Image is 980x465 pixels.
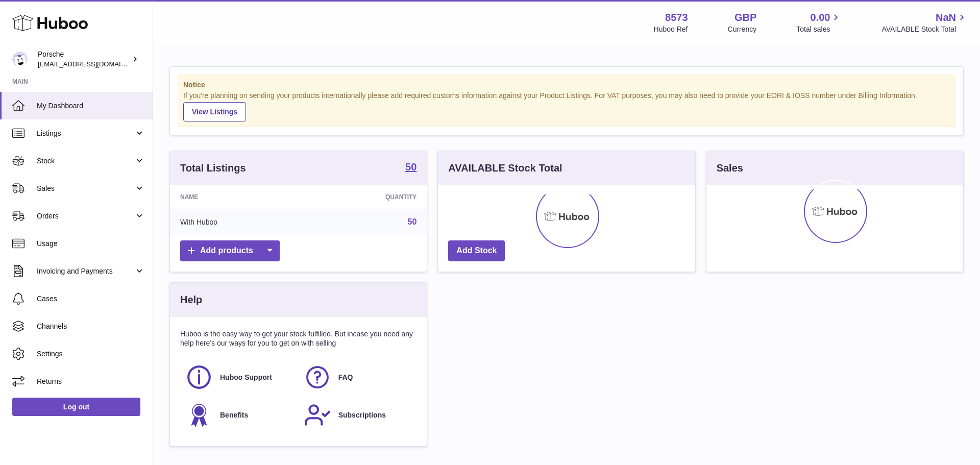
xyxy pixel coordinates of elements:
span: Sales [37,184,134,193]
span: Settings [37,349,145,359]
span: FAQ [338,373,353,382]
div: If you're planning on sending your products internationally please add required customs informati... [183,91,950,121]
a: 50 [405,162,416,174]
span: AVAILABLE Stock Total [881,25,968,34]
a: 50 [408,217,417,226]
span: NaN [936,11,956,25]
th: Quantity [306,185,427,209]
span: Orders [37,211,134,221]
span: Subscriptions [338,410,386,420]
span: Benefits [220,410,248,420]
span: Returns [37,377,145,386]
a: View Listings [183,102,246,121]
span: Cases [37,294,145,304]
th: Name [170,185,306,209]
h3: AVAILABLE Stock Total [448,161,562,175]
div: Huboo Ref [654,25,688,34]
strong: 50 [405,162,416,172]
td: With Huboo [170,209,306,235]
a: Subscriptions [304,401,412,429]
span: Stock [37,156,134,166]
a: Add Stock [448,240,505,261]
p: Huboo is the easy way to get your stock fulfilled. But incase you need any help here's our ways f... [180,329,416,349]
h3: Sales [717,161,743,175]
a: Add products [180,240,280,261]
span: Invoicing and Payments [37,266,134,276]
h3: Total Listings [180,161,246,175]
strong: Notice [183,80,950,90]
span: Usage [37,239,145,249]
span: My Dashboard [37,101,145,111]
a: FAQ [304,363,412,391]
span: Huboo Support [220,373,272,382]
a: 0.00 Total sales [796,11,842,34]
span: Channels [37,322,145,331]
span: [EMAIL_ADDRESS][DOMAIN_NAME] [38,60,150,68]
a: Log out [12,398,140,416]
a: Benefits [185,401,293,429]
div: Porsche [38,50,130,69]
h3: Help [180,293,202,307]
span: 0.00 [811,11,830,25]
img: internalAdmin-8573@internal.huboo.com [12,52,28,67]
span: Total sales [796,25,842,34]
strong: 8573 [665,11,688,25]
a: NaN AVAILABLE Stock Total [881,11,968,34]
a: Huboo Support [185,363,293,391]
span: Listings [37,129,134,138]
strong: GBP [734,11,756,25]
div: Currency [728,25,757,34]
